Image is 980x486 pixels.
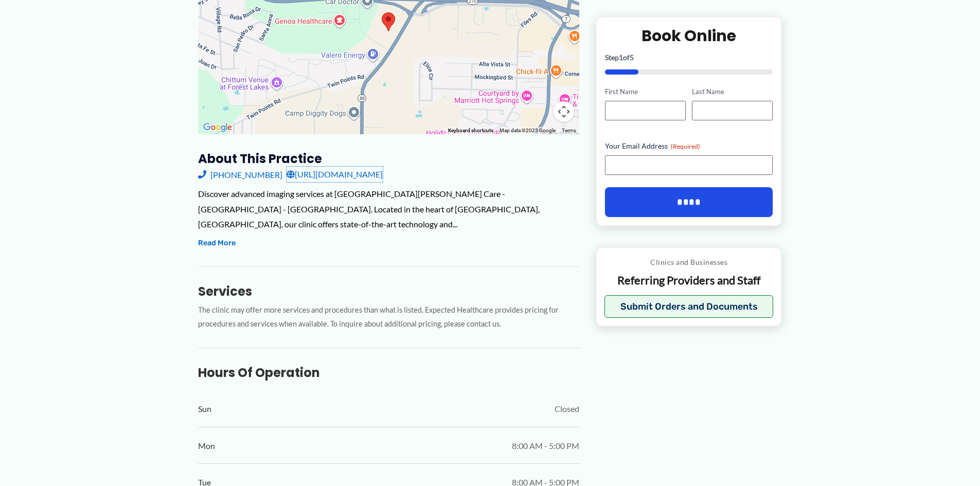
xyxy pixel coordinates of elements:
h3: Hours of Operation [198,365,579,381]
p: Clinics and Businesses [604,256,774,269]
div: Discover advanced imaging services at [GEOGRAPHIC_DATA][PERSON_NAME] Care - [GEOGRAPHIC_DATA] - [... [198,186,579,232]
button: Submit Orders and Documents [604,295,774,318]
button: Map camera controls [554,101,574,122]
span: 1 [619,53,623,62]
span: Sun [198,401,211,417]
p: Referring Providers and Staff [604,273,774,288]
a: Open this area in Google Maps (opens a new window) [201,121,235,134]
span: Map data ©2025 Google [500,128,556,133]
button: Keyboard shortcuts [448,127,493,134]
p: Step of [605,54,773,61]
label: First Name [605,87,686,97]
span: Closed [555,401,579,417]
h3: About this practice [198,151,579,167]
span: Mon [198,438,215,454]
label: Your Email Address [605,141,773,151]
span: 8:00 AM - 5:00 PM [512,438,579,454]
label: Last Name [692,87,773,97]
p: The clinic may offer more services and procedures than what is listed. Expected Healthcare provid... [198,303,579,331]
button: Read More [198,237,236,249]
a: [PHONE_NUMBER] [198,167,282,182]
a: Terms (opens in new tab) [562,128,576,133]
h3: Services [198,283,579,299]
h2: Book Online [605,26,773,46]
span: 5 [630,53,634,62]
span: (Required) [671,142,700,150]
a: [URL][DOMAIN_NAME] [287,167,383,182]
img: Google [201,121,235,134]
